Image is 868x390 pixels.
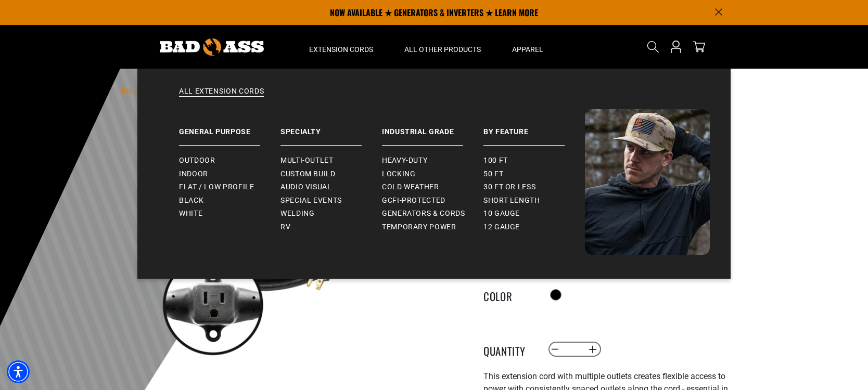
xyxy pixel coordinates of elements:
[280,207,382,220] a: Welding
[179,109,280,146] a: General Purpose
[382,209,465,218] span: Generators & Cords
[179,207,280,220] a: White
[382,223,456,232] span: Temporary Power
[389,25,496,69] summary: All Other Products
[280,209,314,218] span: Welding
[382,196,445,205] span: GCFI-Protected
[280,196,342,205] span: Special Events
[483,209,520,218] span: 10 gauge
[280,180,382,194] a: Audio Visual
[668,25,684,69] a: Open this option
[280,220,382,234] a: RV
[483,288,535,302] legend: Color
[585,109,710,255] img: Bad Ass Extension Cords
[179,194,280,207] a: Black
[512,45,543,54] span: Apparel
[280,183,332,192] span: Audio Visual
[382,220,483,234] a: Temporary Power
[280,109,382,146] a: Specialty
[7,360,30,383] div: Accessibility Menu
[280,170,336,179] span: Custom Build
[645,38,661,55] summary: Search
[382,194,483,207] a: GCFI-Protected
[691,41,707,53] a: cart
[483,223,520,232] span: 12 gauge
[179,180,280,194] a: Flat / Low Profile
[382,156,427,165] span: Heavy-Duty
[483,220,585,234] a: 12 gauge
[382,109,483,146] a: Industrial Grade
[483,167,585,181] a: 50 ft
[309,45,373,54] span: Extension Cords
[382,170,415,179] span: Locking
[382,167,483,181] a: Locking
[483,109,585,146] a: By Feature
[179,156,215,165] span: Outdoor
[280,154,382,167] a: Multi-Outlet
[483,180,585,194] a: 30 ft or less
[280,167,382,181] a: Custom Build
[483,154,585,167] a: 100 ft
[483,170,503,179] span: 50 ft
[483,183,535,192] span: 30 ft or less
[280,156,334,165] span: Multi-Outlet
[160,38,264,56] img: Bad Ass Extension Cords
[496,25,559,69] summary: Apparel
[382,207,483,220] a: Generators & Cords
[179,196,203,205] span: Black
[404,45,481,54] span: All Other Products
[483,207,585,220] a: 10 gauge
[280,223,290,232] span: RV
[179,183,254,192] span: Flat / Low Profile
[179,154,280,167] a: Outdoor
[179,170,208,179] span: Indoor
[483,343,535,356] label: Quantity
[483,156,508,165] span: 100 ft
[382,154,483,167] a: Heavy-Duty
[179,167,280,181] a: Indoor
[122,84,365,97] nav: breadcrumbs
[483,194,585,207] a: Short Length
[382,180,483,194] a: Cold Weather
[293,25,389,69] summary: Extension Cords
[483,196,540,205] span: Short Length
[179,209,202,218] span: White
[280,194,382,207] a: Special Events
[122,87,192,95] a: Bad Ass Extension Cords
[158,86,710,109] a: All Extension Cords
[382,183,439,192] span: Cold Weather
